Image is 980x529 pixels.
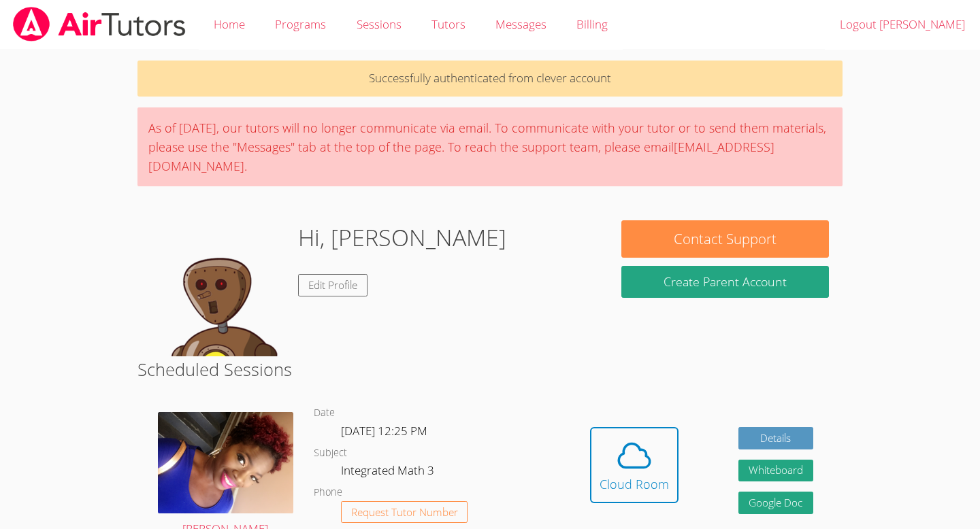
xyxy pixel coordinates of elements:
dd: Integrated Math 3 [341,461,437,484]
button: Contact Support [621,220,828,258]
img: default.png [151,220,287,356]
dt: Date [314,405,335,422]
h2: Scheduled Sessions [137,356,843,382]
button: Request Tutor Number [341,501,468,524]
span: Request Tutor Number [351,507,458,517]
a: Edit Profile [298,274,367,296]
div: Cloud Room [600,475,669,494]
button: Cloud Room [590,427,679,503]
a: Google Doc [738,492,813,514]
dt: Phone [314,484,342,501]
div: As of [DATE], our tutors will no longer communicate via email. To communicate with your tutor or ... [137,107,843,186]
dt: Subject [314,445,347,462]
span: Messages [495,16,546,32]
h1: Hi, [PERSON_NAME] [298,220,506,255]
img: airtutors_banner-c4298cdbf04f3fff15de1276eac7730deb9818008684d7c2e4769d2f7ddbe033.png [12,7,187,41]
button: Whiteboard [738,460,813,482]
button: Create Parent Account [621,266,828,298]
span: [DATE] 12:25 PM [341,423,427,439]
p: Successfully authenticated from clever account [137,61,843,97]
img: avatar.png [158,412,293,513]
a: Details [738,427,813,449]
